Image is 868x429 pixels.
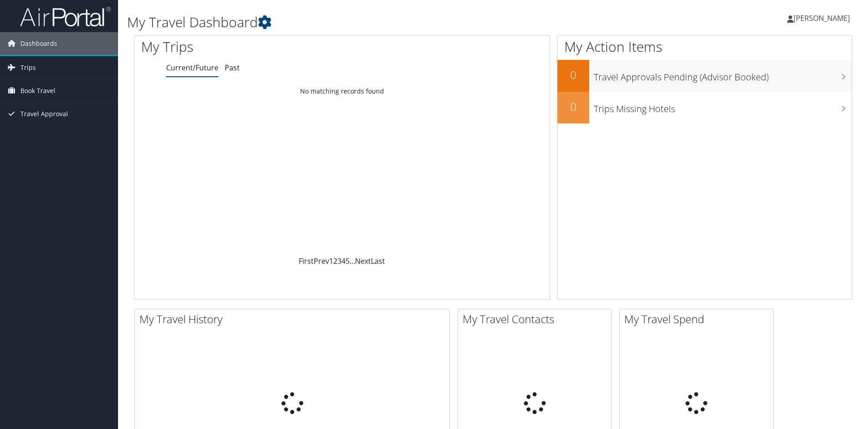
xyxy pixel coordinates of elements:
[371,256,385,266] a: Last
[341,256,345,266] a: 4
[225,63,240,73] a: Past
[20,56,36,79] span: Trips
[794,13,850,23] span: [PERSON_NAME]
[20,32,57,55] span: Dashboards
[787,5,859,32] a: [PERSON_NAME]
[557,37,852,56] h1: My Action Items
[166,63,218,73] a: Current/Future
[329,256,333,266] a: 1
[337,256,341,266] a: 3
[557,67,589,83] h2: 0
[20,6,111,27] img: airportal-logo.png
[134,83,550,99] td: No matching records found
[557,99,589,114] h2: 0
[350,256,355,266] span: …
[127,13,615,32] h1: My Travel Dashboard
[463,311,612,327] h2: My Travel Contacts
[355,256,371,266] a: Next
[299,256,314,266] a: First
[20,79,55,102] span: Book Travel
[557,92,852,123] a: 0Trips Missing Hotels
[624,311,773,327] h2: My Travel Spend
[594,66,852,84] h3: Travel Approvals Pending (Advisor Booked)
[333,256,337,266] a: 2
[557,60,852,92] a: 0Travel Approvals Pending (Advisor Booked)
[345,256,350,266] a: 5
[141,37,370,56] h1: My Trips
[594,98,852,115] h3: Trips Missing Hotels
[20,103,68,125] span: Travel Approval
[139,311,449,327] h2: My Travel History
[314,256,329,266] a: Prev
